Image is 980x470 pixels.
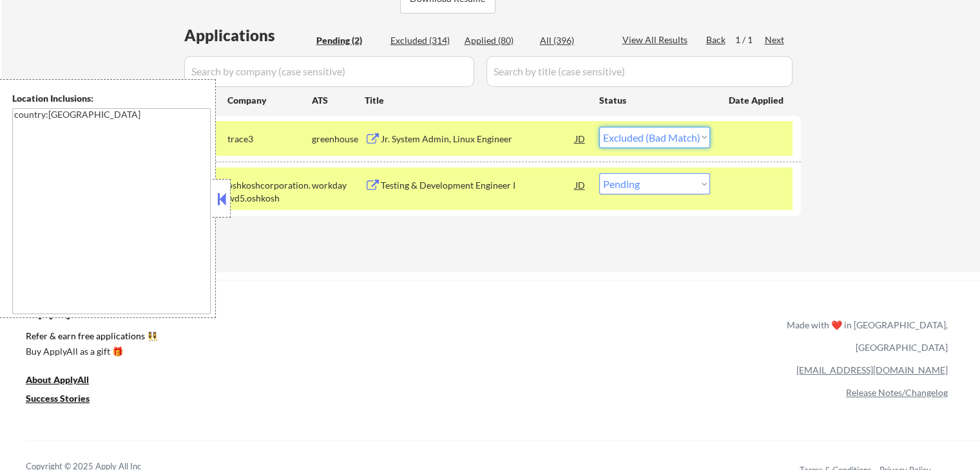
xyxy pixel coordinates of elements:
div: JD [574,173,587,196]
div: Status [599,88,710,111]
u: Success Stories [26,393,90,404]
div: Location Inclusions: [12,92,211,105]
div: Excluded (314) [390,34,455,47]
div: Applications [184,28,312,43]
a: Refer & earn free applications 👯‍♀️ [26,332,517,345]
a: About ApplyAll [26,373,107,390]
input: Search by company (case sensitive) [184,56,474,87]
div: trace3 [227,133,312,146]
div: Pending (2) [316,34,381,47]
u: About ApplyAll [26,374,89,385]
a: Release Notes/Changelog [846,387,948,398]
div: View All Results [622,33,691,46]
div: ATS [312,94,365,107]
a: Success Stories [26,392,107,408]
div: Made with ❤️ in [GEOGRAPHIC_DATA], [GEOGRAPHIC_DATA] [782,314,948,359]
a: [EMAIL_ADDRESS][DOMAIN_NAME] [796,364,948,375]
a: Buy ApplyAll as a gift 🎁 [26,345,155,361]
div: Company [227,94,312,107]
div: Next [765,33,785,46]
div: Title [365,94,587,107]
div: workday [312,179,365,192]
div: Applied (80) [465,34,529,47]
div: Back [706,33,727,46]
div: Jr. System Admin, Linux Engineer [381,133,575,146]
div: greenhouse [312,133,365,146]
div: oshkoshcorporation.wd5.oshkosh [227,179,312,204]
div: 1 / 1 [735,33,765,46]
div: All (396) [540,34,604,47]
div: ApplyAll [26,298,113,320]
div: Date Applied [729,94,785,107]
div: Testing & Development Engineer I [381,179,575,192]
div: JD [574,127,587,150]
input: Search by title (case sensitive) [486,56,793,87]
div: Buy ApplyAll as a gift 🎁 [26,347,155,356]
